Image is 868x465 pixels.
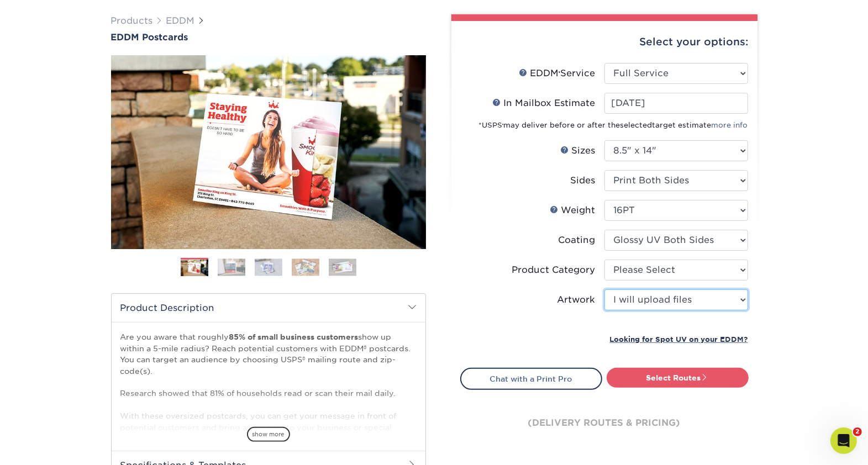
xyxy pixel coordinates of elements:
[620,121,653,129] span: selected
[111,44,426,261] img: EDDM Postcards 01
[853,427,862,436] span: 2
[610,334,748,344] a: Looking for Spot UV on your EDDM?
[292,258,319,276] img: EDDM 04
[112,294,425,322] h2: Product Description
[166,15,195,26] a: EDDM
[503,123,504,126] sup: ®
[255,258,282,276] img: EDDM 03
[3,431,94,461] iframe: Google Customer Reviews
[607,368,749,388] a: Select Routes
[559,234,596,247] div: Coating
[111,15,153,26] a: Products
[571,174,596,187] div: Sides
[519,67,596,80] div: EDDM Service
[460,368,602,390] a: Chat with a Print Pro
[512,263,596,277] div: Product Category
[604,93,748,114] input: Select Date
[493,97,596,110] div: In Mailbox Estimate
[111,32,426,43] a: EDDM Postcards
[830,427,857,454] iframe: Intercom live chat
[229,332,359,341] strong: 85% of small business customers
[181,258,208,278] img: EDDM 01
[561,144,596,157] div: Sizes
[550,204,596,217] div: Weight
[329,258,356,276] img: EDDM 05
[460,21,749,63] div: Select your options:
[712,121,748,129] a: more info
[610,335,748,344] small: Looking for Spot UV on your EDDM?
[559,71,561,75] sup: ®
[460,390,749,456] div: (delivery routes & pricing)
[557,293,596,307] div: Artwork
[479,121,748,129] small: *USPS may deliver before or after the target estimate
[218,258,245,276] img: EDDM 02
[111,32,188,43] span: EDDM Postcards
[247,427,290,442] span: show more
